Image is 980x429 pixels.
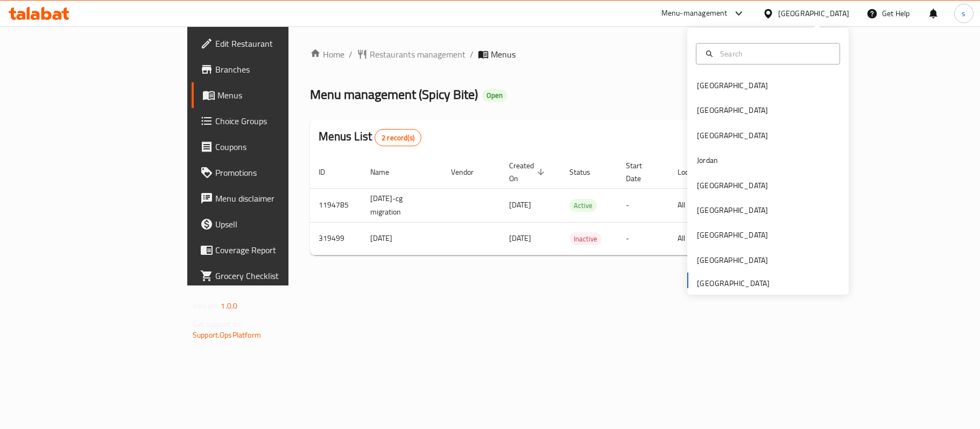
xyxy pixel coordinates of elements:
[451,166,488,178] span: Vendor
[678,166,711,178] span: Locale
[569,232,602,245] div: Inactive
[215,37,342,50] span: Edit Restaurant
[193,299,219,313] span: Version:
[215,218,342,231] span: Upsell
[509,231,531,245] span: [DATE]
[192,160,351,185] a: Promotions
[569,166,604,178] span: Status
[215,192,342,205] span: Menu disclaimer
[193,317,242,331] span: Get support on:
[192,31,351,56] a: Edit Restaurant
[482,91,507,100] span: Open
[319,166,339,178] span: ID
[192,134,351,160] a: Coupons
[310,156,845,255] table: enhanced table
[319,128,421,146] h2: Menus List
[193,328,261,342] a: Support.OpsPlatform
[626,159,656,185] span: Start Date
[778,8,849,19] div: [GEOGRAPHIC_DATA]
[697,80,768,91] div: [GEOGRAPHIC_DATA]
[310,82,478,106] span: Menu management ( Spicy Bite )
[509,198,531,212] span: [DATE]
[192,211,351,237] a: Upsell
[362,222,442,255] td: [DATE]
[491,48,516,61] span: Menus
[697,154,718,166] div: Jordan
[669,222,724,255] td: All
[192,237,351,263] a: Coverage Report
[192,263,351,289] a: Grocery Checklist
[192,185,351,211] a: Menu disclaimer
[217,89,342,102] span: Menus
[375,129,421,146] div: Total records count
[192,108,351,134] a: Choice Groups
[357,48,466,61] a: Restaurants management
[697,204,768,216] div: [GEOGRAPHIC_DATA]
[697,130,768,141] div: [GEOGRAPHIC_DATA]
[370,166,403,178] span: Name
[569,199,597,212] div: Active
[509,159,548,185] span: Created On
[661,7,728,20] div: Menu-management
[482,89,507,102] div: Open
[370,48,466,61] span: Restaurants management
[310,48,771,61] nav: breadcrumb
[697,104,768,116] div: [GEOGRAPHIC_DATA]
[215,140,342,153] span: Coupons
[192,56,351,82] a: Branches
[221,299,237,313] span: 1.0.0
[215,115,342,127] span: Choice Groups
[362,188,442,222] td: [DATE]-cg migration
[375,133,421,143] span: 2 record(s)
[569,199,597,212] span: Active
[716,48,833,60] input: Search
[215,63,342,76] span: Branches
[697,229,768,241] div: [GEOGRAPHIC_DATA]
[569,233,602,245] span: Inactive
[617,222,669,255] td: -
[617,188,669,222] td: -
[669,188,724,222] td: All
[215,244,342,256] span: Coverage Report
[962,8,965,19] span: s
[470,48,474,61] li: /
[192,82,351,108] a: Menus
[697,254,768,266] div: [GEOGRAPHIC_DATA]
[697,180,768,191] div: [GEOGRAPHIC_DATA]
[215,166,342,179] span: Promotions
[215,269,342,282] span: Grocery Checklist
